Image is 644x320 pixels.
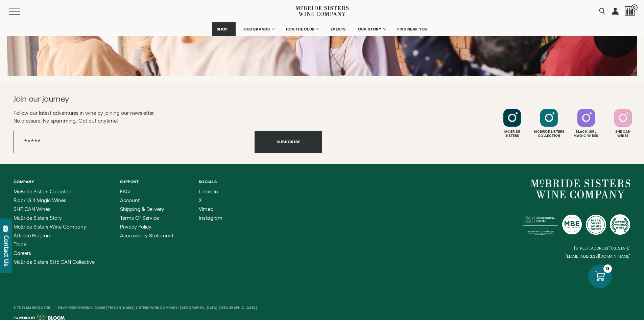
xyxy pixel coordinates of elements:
a: Vimeo [199,207,222,212]
a: Follow McBride Sisters Collection on Instagram Mcbride SistersCollection [531,109,567,138]
a: FAQ [120,189,173,194]
a: FIND NEAR YOU [393,22,432,36]
a: OUR STORY [354,22,390,36]
span: OUR BRANDS [243,27,270,31]
a: X [199,198,222,203]
span: X [199,197,202,203]
a: Terms of Service [120,215,173,221]
a: Shipping & Delivery [120,207,173,212]
a: LinkedIn [199,189,222,194]
a: SHOP [212,22,236,36]
a: SHE CAN Wines [14,207,95,212]
a: Careers [14,251,95,256]
a: OUR BRANDS [239,22,278,36]
span: Terms of Service [120,215,159,221]
span: SHOP [216,27,228,31]
a: McBride Sisters Story [14,215,95,221]
p: Follow our latest adventures in wine by joining our newsletter. No pressure. No spamming. Opt out... [14,109,322,125]
a: Privacy Policy [120,224,173,230]
a: JOIN THE CLUB [281,22,323,36]
a: McBride Sisters Wine Company [531,179,630,198]
span: Accessibility Statement [120,233,173,238]
a: McBride Sisters SHE CAN Collective [14,259,95,265]
span: Enjoy Responsibly. ©2025 [PERSON_NAME] Sisters Wine Company, [GEOGRAPHIC_DATA], [GEOGRAPHIC_DATA]. [58,306,258,310]
span: Site By [14,306,51,310]
span: 0 [631,4,638,10]
div: Mcbride Sisters Collection [531,130,567,138]
a: Instagram [199,215,222,221]
a: Trade [14,242,95,247]
button: Subscribe [255,131,322,153]
span: EVENTS [331,27,346,31]
a: Account [120,198,173,203]
span: FAQ [120,189,130,194]
small: [EMAIL_ADDRESS][DOMAIN_NAME] [566,254,630,259]
a: Follow SHE CAN Wines on Instagram She CanWines [605,109,641,138]
span: Affiliate Program [14,233,52,238]
div: Mcbride Sisters [495,130,530,138]
span: Account [120,197,140,203]
span: McBride Sisters Wine Company [14,224,86,230]
span: JOIN THE CLUB [286,27,315,31]
span: SHE CAN Wines [14,206,50,212]
span: Privacy Policy [120,224,151,230]
span: McBride Sisters Story [14,215,62,221]
small: [STREET_ADDRESS][US_STATE] [574,246,630,250]
div: 0 [603,264,612,273]
span: Black Girl Magic Wines [14,197,66,203]
a: McBride Sisters Collection [14,189,95,194]
div: Contact Us [3,235,10,266]
span: OUR STORY [358,27,382,31]
span: FIND NEAR YOU [397,27,428,31]
span: Shipping & Delivery [120,206,164,212]
span: Vimeo [199,206,213,212]
a: McBride Sisters Wine Company [14,224,95,230]
span: McBride Sisters Collection [14,189,73,194]
a: EVENTS [326,22,350,36]
span: Trade [14,241,26,247]
a: Follow Black Girl Magic Wines on Instagram Black GirlMagic Wines [569,109,604,138]
a: Affiliate Program [14,233,95,238]
a: Accessibility Statement [120,233,173,238]
h2: Join our journey [14,93,291,104]
button: Mobile Menu Trigger [9,8,33,15]
span: Careers [14,250,31,256]
a: Black Girl Magic Wines [14,198,95,203]
input: Email [14,131,255,153]
span: LinkedIn [199,189,218,194]
div: Black Girl Magic Wines [569,130,604,138]
a: Manufactur [26,306,50,310]
div: She Can Wines [605,130,641,138]
a: Follow McBride Sisters on Instagram McbrideSisters [495,109,530,138]
span: Powered by [14,316,35,320]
